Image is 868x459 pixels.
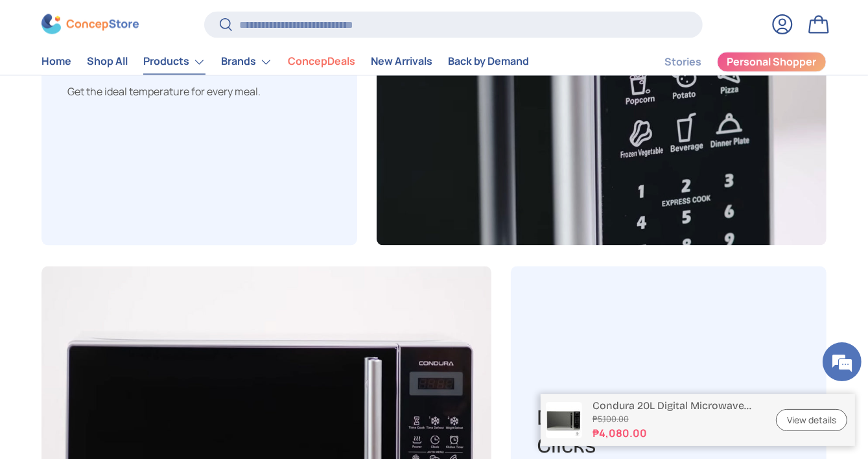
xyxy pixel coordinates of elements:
summary: Products [135,49,213,75]
div: Minimize live chat window [213,6,244,38]
a: Home [41,49,71,75]
textarea: Type your message and hit 'Enter' [6,314,247,360]
div: Chat with us now [67,73,218,89]
img: ConcepStore [41,14,139,34]
nav: Secondary [633,49,827,75]
a: View details [776,409,847,432]
a: Back by Demand [448,49,529,75]
span: Personal Shopper [727,57,817,67]
a: Shop All [87,49,128,75]
div: Get the ideal temperature for every meal. [67,84,331,100]
strong: ₱4,080.00 [592,425,760,441]
summary: Brands [213,49,280,75]
a: Stories [664,49,701,75]
p: Condura 20L Digital Microwave Oven [592,399,760,412]
a: ConcepDeals [288,49,355,75]
a: New Arrivals [371,49,432,75]
span: We're online! [75,143,179,274]
s: ₱5,100.00 [592,413,760,425]
a: Personal Shopper [717,51,827,72]
nav: Primary [41,49,529,75]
